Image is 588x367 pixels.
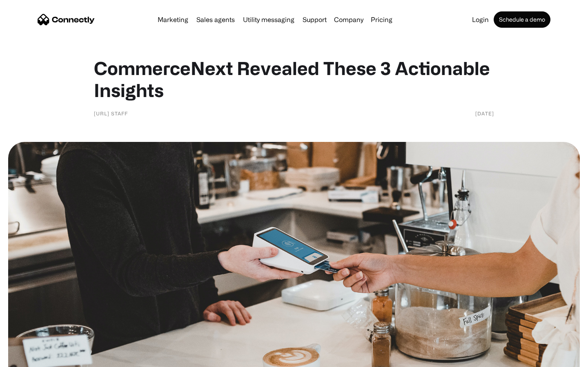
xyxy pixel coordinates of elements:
[154,16,192,23] a: Marketing
[367,16,396,23] a: Pricing
[299,16,330,23] a: Support
[16,353,49,364] ul: Language list
[469,16,492,23] a: Login
[193,16,238,23] a: Sales agents
[334,14,363,25] div: Company
[240,16,298,23] a: Utility messaging
[494,11,550,28] a: Schedule a demo
[94,109,128,117] div: [URL] Staff
[94,57,494,101] h1: CommerceNext Revealed These 3 Actionable Insights
[475,109,494,117] div: [DATE]
[8,353,49,364] aside: Language selected: English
